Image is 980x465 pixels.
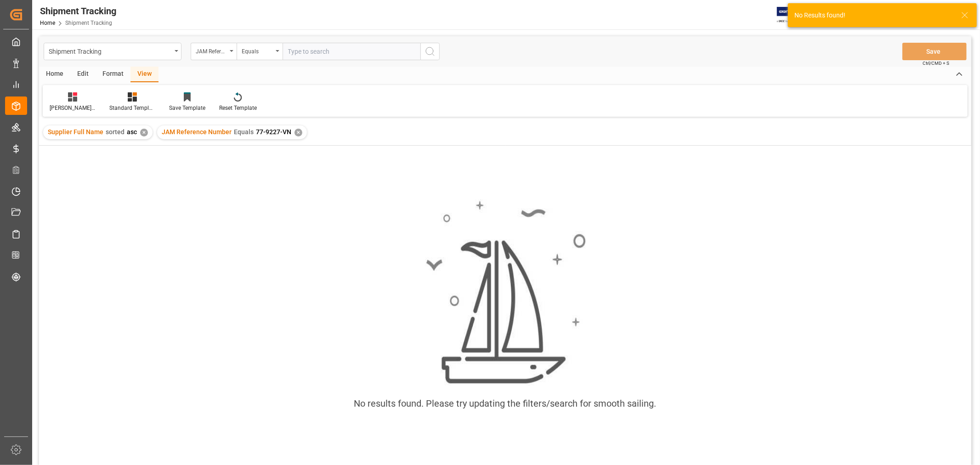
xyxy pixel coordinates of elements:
span: Equals [234,128,254,136]
div: View [130,67,159,82]
a: Home [40,20,55,26]
div: Shipment Tracking [40,4,116,18]
button: open menu [237,43,283,60]
span: asc [127,128,137,136]
div: JAM Reference Number [196,45,227,56]
div: No results found. Please try updating the filters/search for smooth sailing. [354,397,657,410]
span: Supplier Full Name [48,128,103,136]
div: No Results found! [794,11,952,20]
span: sorted [106,128,125,136]
img: Exertis%20JAM%20-%20Email%20Logo.jpg_1722504956.jpg [777,7,809,23]
div: Reset Template [219,104,257,112]
div: Home [39,67,70,82]
span: Ctrl/CMD + S [923,60,949,67]
div: Equals [242,45,273,56]
button: search button [420,43,440,60]
div: ✕ [295,129,302,136]
div: Save Template [169,104,205,112]
button: open menu [191,43,237,60]
span: 77-9227-VN [256,128,291,136]
span: JAM Reference Number [162,128,232,136]
button: Save [902,43,967,60]
div: Format [96,67,130,82]
button: open menu [44,43,181,60]
div: Shipment Tracking [49,45,171,57]
div: Edit [70,67,96,82]
div: Standard Templates [109,104,155,112]
div: ✕ [140,129,148,136]
img: smooth_sailing.jpeg [425,199,586,386]
div: [PERSON_NAME]'s tracking all # _5 [50,104,96,112]
input: Type to search [283,43,420,60]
